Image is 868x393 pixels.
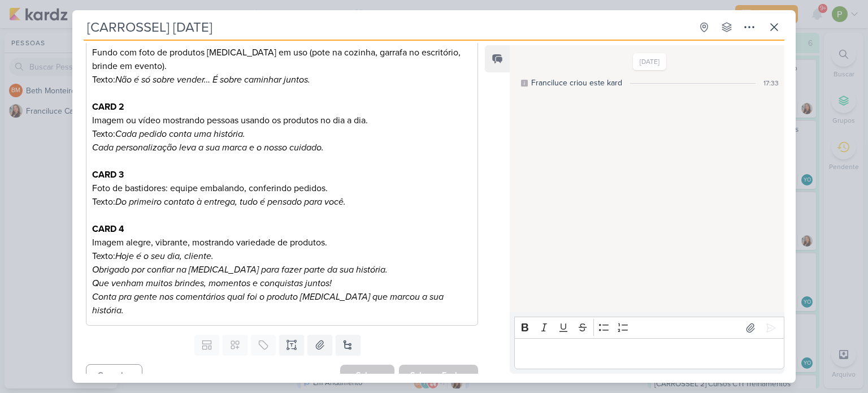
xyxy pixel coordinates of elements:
[92,291,444,316] i: Conta pra gente nos comentários qual foi o produto [MEDICAL_DATA] que marcou a sua história.
[531,77,622,89] div: Franciluce criou este kard
[92,264,388,275] i: Obrigado por confiar na [MEDICAL_DATA] para fazer parte da sua história.
[514,317,784,339] div: Editor toolbar
[92,223,124,235] strong: CARD 4
[86,364,142,386] button: Cancelar
[92,101,124,113] strong: CARD 2
[115,128,245,140] i: Cada pedido conta uma história.
[92,142,324,153] i: Cada personalização leva a sua marca e o nosso cuidado.
[92,222,472,290] p: Imagem alegre, vibrante, mostrando variedade de produtos. Texto:
[92,169,124,180] strong: CARD 3
[763,78,779,88] div: 17:33
[84,17,692,37] input: Kard Sem Título
[92,100,472,141] p: Imagem ou vídeo mostrando pessoas usando os produtos no dia a dia. Texto:
[92,278,332,289] i: Que venham muitos brindes, momentos e conquistas juntos!
[514,338,784,369] div: Editor editing area: main
[86,24,478,326] div: Editor editing area: main
[115,251,214,262] i: Hoje é o seu dia, cliente.
[92,32,472,87] p: Fundo com foto de produtos [MEDICAL_DATA] em uso (pote na cozinha, garrafa no escritório, brinde ...
[115,74,310,85] i: Não é só sobre vender… É sobre caminhar juntos.
[92,168,472,209] p: Foto de bastidores: equipe embalando, conferindo pedidos. Texto:
[115,196,346,208] i: Do primeiro contato à entrega, tudo é pensado para você.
